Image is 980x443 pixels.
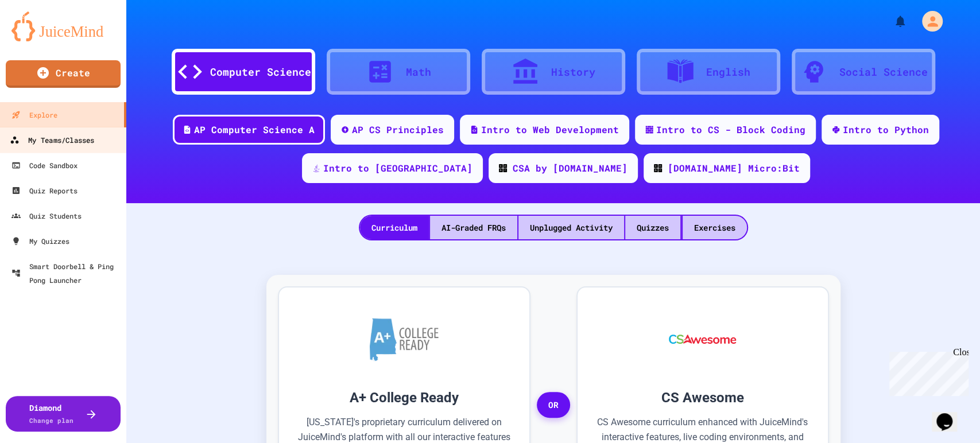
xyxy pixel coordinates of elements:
[932,397,969,432] iframe: chat widget
[11,259,122,287] div: Smart Doorbell & Ping Pong Launcher
[11,234,69,248] div: My Quizzes
[406,64,431,80] div: Math
[370,318,439,361] img: A+ College Ready
[706,64,750,80] div: English
[352,123,444,137] div: AP CS Principles
[537,392,570,418] span: OR
[5,5,79,73] div: Chat with us now!Close
[668,161,800,175] div: [DOMAIN_NAME] Micro:Bit
[11,209,82,223] div: Quiz Students
[360,216,429,239] div: Curriculum
[29,402,73,426] div: Diamond
[499,164,507,172] img: CODE_logo_RGB.png
[430,216,517,239] div: AI-Graded FRQs
[654,164,662,172] img: CODE_logo_RGB.png
[843,123,929,137] div: Intro to Python
[296,387,512,408] h3: A+ College Ready
[657,305,747,374] img: CS Awesome
[11,11,115,41] img: logo-orange.svg
[210,64,311,80] div: Computer Science
[29,416,73,425] span: Change plan
[551,64,595,80] div: History
[323,161,472,175] div: Intro to [GEOGRAPHIC_DATA]
[481,123,619,137] div: Intro to Web Development
[10,133,94,147] div: My Teams/Classes
[194,123,315,137] div: AP Computer Science A
[518,216,624,239] div: Unplugged Activity
[595,387,811,408] h3: CS Awesome
[11,158,78,172] div: Code Sandbox
[11,108,57,122] div: Explore
[6,396,121,432] button: DiamondChange plan
[885,347,969,396] iframe: chat widget
[11,184,78,197] div: Quiz Reports
[839,64,928,80] div: Social Science
[513,161,627,175] div: CSA by [DOMAIN_NAME]
[625,216,680,239] div: Quizzes
[910,8,946,34] div: My Account
[6,60,121,88] a: Create
[683,216,747,239] div: Exercises
[872,11,910,31] div: My Notifications
[656,123,805,137] div: Intro to CS - Block Coding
